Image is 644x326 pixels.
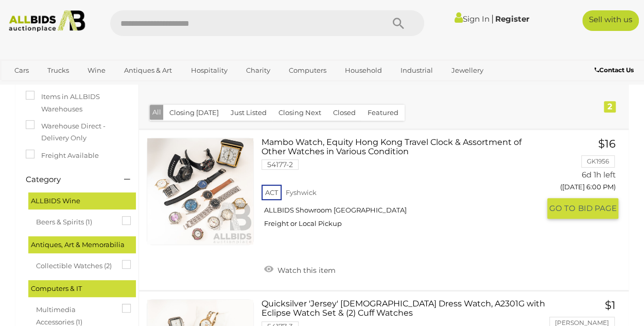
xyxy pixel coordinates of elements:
[28,236,136,253] div: Antiques, Art & Memorabilia
[338,62,389,79] a: Household
[327,105,362,121] button: Closed
[269,138,539,236] a: Mambo Watch, Equity Hong Kong Travel Clock & Assortment of Other Watches in Various Condition 541...
[26,91,128,115] label: Items in ALLBIDS Warehouses
[361,105,405,121] button: Featured
[36,257,113,272] span: Collectible Watches (2)
[547,198,618,219] button: GO TOBID PAGE
[445,62,490,79] a: Jewellery
[491,13,494,24] span: |
[598,137,616,150] span: $16
[239,62,277,79] a: Charity
[275,266,336,275] span: Watch this item
[495,14,529,24] a: Register
[8,79,41,96] a: Office
[262,262,338,277] a: Watch this item
[578,203,616,214] span: BID PAGE
[184,62,234,79] a: Hospitality
[5,10,90,32] img: Allbids.com.au
[595,64,636,76] a: Contact Us
[41,62,76,79] a: Trucks
[81,62,112,79] a: Wine
[595,66,634,74] b: Contact Us
[282,62,333,79] a: Computers
[373,10,424,36] button: Search
[163,105,225,121] button: Closing [DATE]
[555,138,618,220] a: $16 GK1956 6d 1h left ([DATE] 6:00 PM) GO TOBID PAGE
[8,62,36,79] a: Cars
[394,62,440,79] a: Industrial
[549,203,578,214] span: GO TO
[455,14,490,24] a: Sign In
[26,175,109,184] h4: Category
[46,79,80,96] a: Sports
[150,105,164,120] button: All
[605,299,616,312] span: $1
[85,79,172,96] a: [GEOGRAPHIC_DATA]
[224,105,273,121] button: Just Listed
[26,150,99,161] label: Freight Available
[582,10,639,31] a: Sell with us
[28,280,136,297] div: Computers & IT
[26,120,128,144] label: Warehouse Direct - Delivery Only
[272,105,327,121] button: Closing Next
[36,214,113,228] span: Beers & Spirits (1)
[117,62,179,79] a: Antiques & Art
[28,192,136,209] div: ALLBIDS Wine
[604,101,616,112] div: 2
